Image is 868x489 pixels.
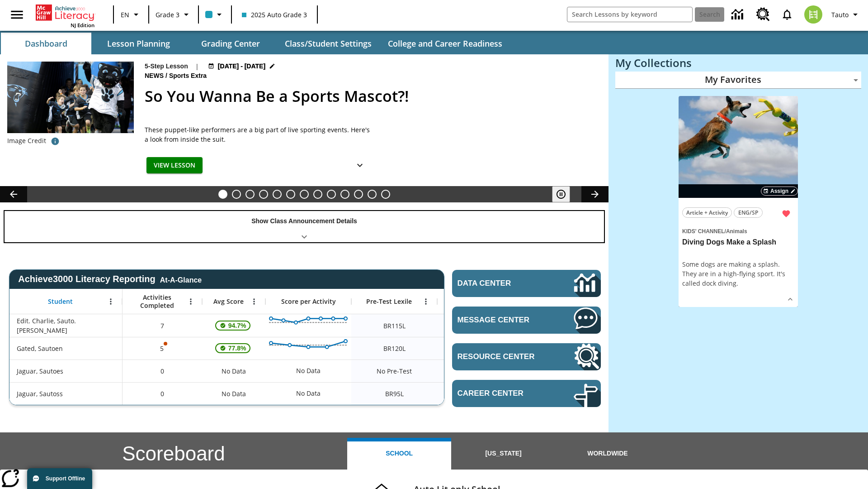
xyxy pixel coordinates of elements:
button: Language: EN, Select a language [117,6,146,23]
a: Resource Center, Will open in new tab [751,2,775,27]
a: Data Center [726,2,751,27]
button: Slide 7 CVC Short Vowels Lesson 2 [300,190,309,199]
button: Open Menu [104,295,118,308]
div: At-A-Glance [160,274,202,284]
button: Slide 11 Cars of the Future? [354,190,363,199]
div: Home [36,3,94,29]
span: Career Center [458,389,547,398]
span: 7 [160,321,164,331]
button: Remove from Favorites [778,206,794,222]
p: 5-Step Lesson [145,62,188,71]
a: Career Center [452,380,601,407]
span: Beginning reader 120 Lexile, Gated, Sautoen [383,344,406,353]
span: 0 [160,366,164,376]
img: The Carolina Panthers' mascot, Sir Purr leads a YMCA flag football team onto the field before an ... [7,62,134,133]
a: Message Center [452,307,601,334]
h2: So You Wanna Be a Sports Mascot?! [145,85,598,108]
button: [US_STATE] [451,438,555,470]
button: College and Career Readiness [381,33,509,54]
button: Assign Choose Dates [761,187,798,196]
button: Slide 3 The Cold, Cold Moon [245,190,255,199]
button: Lesson Planning [93,33,184,54]
button: Photo credit: AP Photo/Bob Leverone [46,133,64,149]
div: Some dogs are making a splash. They are in a high-flying sport. It's called dock diving. [682,259,794,288]
p: 5 [159,344,165,353]
button: Slide 12 Pre-release lesson [368,190,377,199]
button: Grading Center [185,33,276,54]
span: Beginning reader 95 Lexile, Jaguar, Sautoss [385,389,404,398]
span: [DATE] - [DATE] [218,62,265,71]
span: | [195,62,199,71]
span: 2025 Auto Grade 3 [242,10,307,19]
button: Slide 4 Born to Dirt Bike [259,190,268,199]
div: No Data, Jaguar, Sautoes [202,360,265,382]
span: Jaguar, Sautoss [17,389,63,398]
div: Pause [552,186,579,202]
button: Class/Student Settings [278,33,379,54]
div: These puppet-like performers are a big part of live sporting events. Here's a look from inside th... [145,125,371,144]
button: Slide 2 Taking Movies to the X-Dimension [232,190,241,199]
span: Achieve3000 Literacy Reporting [18,274,202,284]
span: Support Offline [46,475,85,482]
button: Slide 13 Career Lesson [381,190,390,199]
button: Slide 1 So You Wanna Be a Sports Mascot?! [218,190,227,199]
div: No Data, Jaguar, Sautoss [292,384,325,403]
span: ENG/SP [738,208,758,217]
button: Article + Activity [682,207,732,218]
span: Topic: Kids' Channel/Animals [682,226,794,236]
button: Dashboard [1,33,91,54]
button: Profile/Settings [828,6,864,23]
span: Tauto [831,10,849,19]
div: Beginning reader 95 Lexile, ER, Based on the Lexile Reading measure, student is an Emerging Reade... [437,382,523,405]
span: Message Center [458,316,547,325]
button: Show Details [783,292,797,306]
div: , 94.7%, This student's Average First Try Score 94.7% is above 75%, Edit. Charlie, Sauto. Charlie [202,314,265,337]
span: News [145,71,165,81]
span: Student [48,297,73,306]
a: Data Center [452,270,601,297]
span: Avg Score [213,297,244,306]
span: No Data [217,362,250,380]
span: Animals [726,228,747,235]
div: 0, Jaguar, Sautoes [123,360,202,382]
div: 0, Jaguar, Sautoss [123,382,202,405]
span: Resource Center [458,352,547,361]
button: Slide 5 Do You Want Fries With That? [273,190,282,199]
div: 7, Edit. Charlie, Sauto. Charlie [123,314,202,337]
div: , 77.8%, This student's Average First Try Score 77.8% is above 75%, Gated, Sautoen [202,337,265,360]
span: No Data [217,384,250,403]
span: Kids' Channel [682,228,725,235]
div: No Data, Jaguar, Sautoes [292,362,325,380]
button: Aug 24 - Aug 24 Choose Dates [206,62,278,71]
span: EN [121,10,129,19]
span: Activities Completed [127,293,187,310]
span: No Pre-Test, Jaguar, Sautoes [377,366,412,376]
button: Slide 9 Dogs With Jobs [327,190,336,199]
div: No Data, Edit. Charlie, Sauto. Charlie [437,314,523,337]
span: NJ Edition [71,22,94,29]
button: Open Menu [184,295,198,308]
span: Beginning reader 115 Lexile, Edit. Charlie, Sauto. Charlie [383,321,406,331]
a: Resource Center, Will open in new tab [452,343,601,370]
p: Image Credit [7,136,46,145]
span: Assign [770,187,788,195]
span: 94.7% [225,317,250,334]
span: / [725,228,726,235]
span: 0 [160,389,164,398]
div: Beginning reader 120 Lexile, ER, Based on the Lexile Reading measure, student is an Emerging Read... [437,337,523,360]
button: Class color is light blue. Change class color [202,6,228,23]
a: Home [36,4,94,22]
span: Jaguar, Sautoes [17,366,63,376]
button: Slide 6 A Lord, A Lion, and a Pickle [286,190,295,199]
h3: My Collections [615,57,861,69]
button: Slide 8 Dianne Feinstein: A Lifelong Leader [313,190,322,199]
button: Support Offline [27,468,92,489]
button: Show Details [351,157,369,174]
div: Show Class Announcement Details [5,211,604,242]
span: 77.8% [225,340,250,356]
button: View Lesson [146,157,203,174]
div: 5, One or more Activity scores may be invalid., Gated, Sautoen [123,337,202,360]
span: Article + Activity [686,208,728,217]
span: Sports Extra [169,71,208,81]
button: Open Menu [247,295,261,308]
